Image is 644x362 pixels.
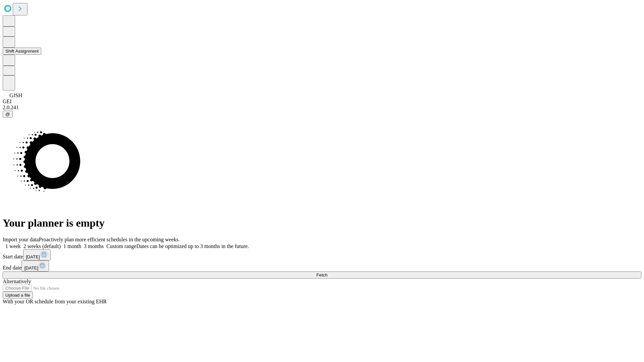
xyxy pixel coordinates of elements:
[3,279,31,284] span: Alternatively
[3,237,39,242] span: Import your data
[3,99,641,105] div: GEI
[3,292,33,299] button: Upload a file
[5,112,10,117] span: @
[3,271,641,279] button: Fetch
[137,243,249,249] span: Dates can be optimized up to 3 months in the future.
[3,111,13,118] button: @
[3,260,641,271] div: End date
[3,249,641,260] div: Start date
[9,93,22,98] span: GJSH
[24,265,38,270] span: [DATE]
[3,217,641,229] h1: Your planner is empty
[3,299,107,304] span: With your OR schedule from your existing EHR
[3,48,41,55] button: Shift Assignment
[26,254,40,259] span: [DATE]
[63,243,81,249] span: 1 month
[39,237,180,242] span: Proactively plan more efficient schedules in the upcoming weeks.
[21,260,49,271] button: [DATE]
[23,249,51,260] button: [DATE]
[84,243,104,249] span: 3 months
[106,243,136,249] span: Custom range
[23,243,61,249] span: 2 weeks (default)
[316,273,327,278] span: Fetch
[5,243,21,249] span: 1 week
[3,105,641,111] div: 2.0.241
